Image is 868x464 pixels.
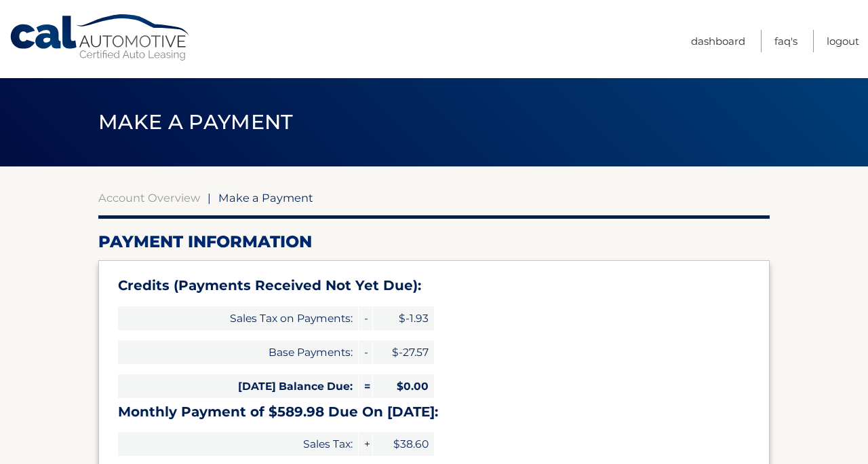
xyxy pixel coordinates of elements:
[218,191,313,204] span: Make a Payment
[98,191,200,204] a: Account Overview
[118,404,750,421] h3: Monthly Payment of $589.98 Due On [DATE]:
[98,232,770,252] h2: Payment Information
[359,432,372,456] span: +
[118,277,750,294] h3: Credits (Payments Received Not Yet Due):
[373,340,434,364] span: $-27.57
[118,306,358,330] span: Sales Tax on Payments:
[359,374,372,398] span: =
[359,340,372,364] span: -
[774,30,797,52] a: FAQ's
[98,109,293,135] span: Make a Payment
[208,191,211,204] span: |
[118,374,358,398] span: [DATE] Balance Due:
[118,340,358,364] span: Base Payments:
[359,306,372,330] span: -
[118,432,358,456] span: Sales Tax:
[691,30,745,52] a: Dashboard
[827,30,859,52] a: Logout
[373,432,434,456] span: $38.60
[373,374,434,398] span: $0.00
[9,14,192,62] a: Cal Automotive
[373,306,434,330] span: $-1.93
